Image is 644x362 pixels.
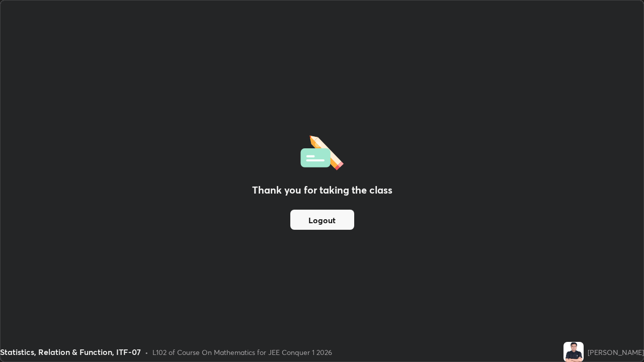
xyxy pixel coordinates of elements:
div: [PERSON_NAME] [588,347,644,357]
div: • [145,347,148,357]
h2: Thank you for taking the class [252,183,392,198]
img: offlineFeedback.1438e8b3.svg [300,132,344,170]
img: e88ce6568ffa4e9cbbec5d31f549e362.jpg [563,342,584,362]
button: Logout [290,210,354,230]
div: L102 of Course On Mathematics for JEE Conquer 1 2026 [152,347,332,357]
